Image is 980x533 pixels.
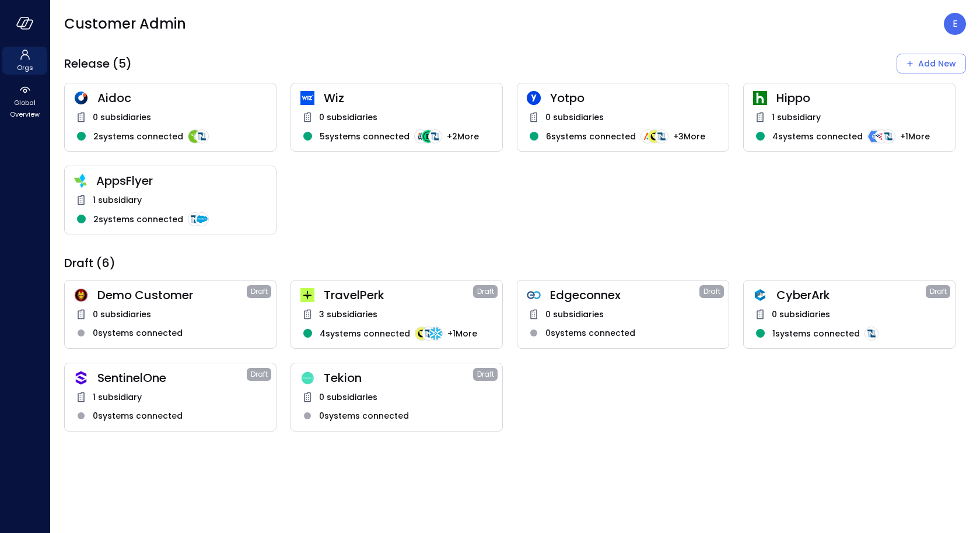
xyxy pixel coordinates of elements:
button: Add New [897,54,966,73]
img: integration-logo [864,327,878,341]
span: Aidoc [97,90,267,106]
img: gkfkl11jtdpupy4uruhy [527,288,541,302]
img: euz2wel6fvrjeyhjwgr9 [300,288,314,302]
span: + 2 More [447,130,479,143]
span: Global Overview [7,97,43,120]
span: 1 subsidiary [93,391,142,404]
div: Orgs [2,47,47,75]
img: scnakozdowacoarmaydw [74,288,88,302]
span: 5 systems connected [320,130,409,143]
span: + 1 More [447,327,477,340]
div: Add New [918,57,956,71]
span: 0 systems connected [545,327,635,339]
img: integration-logo [881,129,895,143]
img: rosehlgmm5jjurozkspi [527,91,541,105]
img: integration-logo [654,129,668,143]
span: Draft [477,286,494,297]
span: 0 systems connected [319,409,409,422]
span: 4 systems connected [320,327,410,340]
img: dweq851rzgflucm4u1c8 [300,371,314,385]
span: + 1 More [900,130,930,143]
img: hddnet8eoxqedtuhlo6i [74,91,88,105]
span: 0 subsidiaries [772,308,830,321]
span: 1 subsidiary [772,111,821,124]
span: 4 systems connected [772,130,863,143]
span: AppsFlyer [96,173,267,188]
p: E [953,17,958,31]
span: Draft [251,369,268,380]
span: Orgs [17,62,33,73]
span: 2 systems connected [93,213,183,226]
span: 2 systems connected [93,130,183,143]
img: integration-logo [421,129,435,143]
img: integration-logo [414,129,428,143]
span: Draft (6) [64,255,116,271]
span: 0 subsidiaries [319,111,377,124]
img: ynjrjpaiymlkbkxtflmu [753,91,767,105]
span: 1 subsidiary [93,194,142,206]
span: Wiz [324,90,493,106]
span: 0 subsidiaries [93,308,151,321]
div: Eleanor Yehudai [944,13,966,35]
span: Draft [930,286,947,297]
span: 1 systems connected [772,327,860,340]
span: SentinelOne [97,370,247,385]
img: integration-logo [867,129,881,143]
img: zbmm8o9awxf8yv3ehdzf [74,174,87,188]
span: 3 subsidiaries [319,308,377,321]
span: 0 systems connected [93,327,183,339]
span: Release (5) [64,56,132,71]
span: Tekion [324,370,473,385]
img: integration-logo [429,327,443,341]
span: Yotpo [550,90,719,106]
span: Draft [703,286,720,297]
span: Demo Customer [97,287,247,303]
img: integration-logo [640,129,654,143]
span: + 3 More [673,130,705,143]
span: 0 systems connected [93,409,183,422]
img: integration-logo [647,129,661,143]
img: integration-logo [422,327,436,341]
span: Edgeconnex [550,287,699,303]
span: 0 subsidiaries [545,308,604,321]
span: TravelPerk [324,287,473,303]
div: Global Overview [2,82,47,121]
span: 6 systems connected [546,130,636,143]
span: 0 subsidiaries [93,111,151,124]
img: integration-logo [195,129,209,143]
span: CyberArk [776,287,926,303]
div: Add New Organization [897,54,966,73]
img: a5he5ildahzqx8n3jb8t [753,288,767,302]
span: Customer Admin [64,15,186,33]
span: Draft [251,286,268,297]
img: oujisyhxiqy1h0xilnqx [74,371,88,385]
img: cfcvbyzhwvtbhao628kj [300,91,314,105]
span: 0 subsidiaries [545,111,604,124]
img: integration-logo [188,212,202,226]
img: integration-logo [195,212,209,226]
span: Draft [477,369,494,380]
img: integration-logo [874,129,888,143]
span: 0 subsidiaries [319,391,377,404]
img: integration-logo [188,129,202,143]
img: integration-logo [428,129,442,143]
span: Hippo [776,90,946,106]
img: integration-logo [415,327,429,341]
